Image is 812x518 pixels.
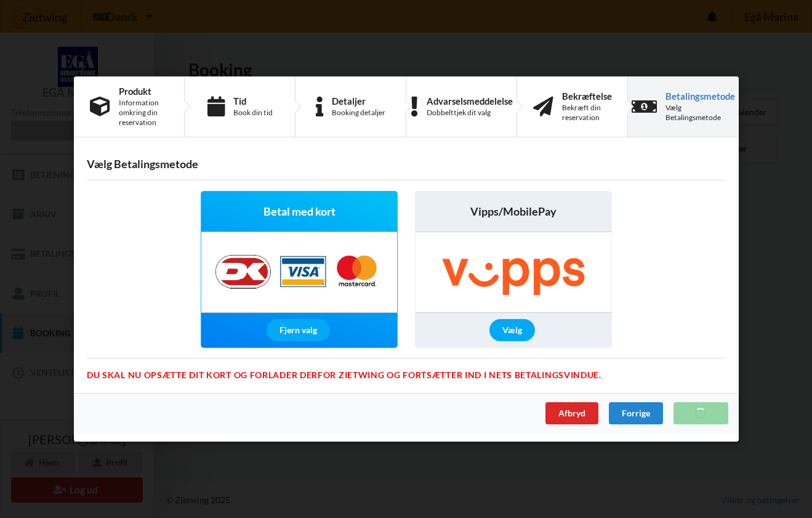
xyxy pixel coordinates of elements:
[119,98,168,127] div: Information omkring din reservation
[233,108,272,118] div: Book din tid
[561,103,611,123] div: Bekræft din reservation
[416,232,611,312] img: Vipps/MobilePay
[426,108,512,118] div: Dobbelttjek dit valg
[119,86,168,96] div: Produkt
[470,204,556,219] span: Vipps/MobilePay
[332,96,385,106] div: Detaljer
[87,358,726,371] div: Du skal nu opsætte dit kort og forlader derfor Zietwing og fortsætter ind i Nets betalingsvindue.
[266,319,329,341] div: Fjern valg
[545,402,598,424] div: Afbryd
[332,108,385,118] div: Booking detaljer
[87,157,726,171] h3: Vælg Betalingsmetode
[608,402,662,424] div: Forrige
[233,96,272,106] div: Tid
[665,103,735,123] div: Vælg Betalingsmetode
[203,232,396,312] img: Nets
[561,91,611,101] div: Bekræftelse
[426,96,512,106] div: Advarselsmeddelelse
[263,204,335,219] span: Betal med kort
[489,319,535,341] div: Vælg
[665,91,735,101] div: Betalingsmetode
